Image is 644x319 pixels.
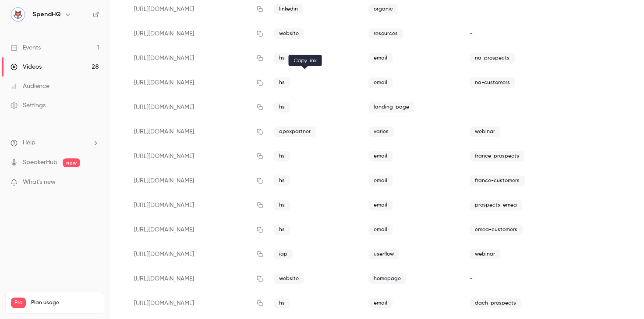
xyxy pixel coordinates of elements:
[470,249,500,259] span: webinar
[470,175,525,186] span: france-customers
[274,249,293,259] span: iap
[127,266,267,291] div: [URL][DOMAIN_NAME]
[127,21,267,46] div: [URL][DOMAIN_NAME]
[274,53,290,63] span: hs
[274,126,316,137] span: apexpartner
[127,46,267,70] div: [URL][DOMAIN_NAME]
[63,158,80,167] span: new
[23,138,35,147] span: Help
[368,28,403,39] span: resources
[470,31,473,37] span: -
[274,151,290,161] span: hs
[368,151,393,161] span: email
[31,299,99,306] span: Plan usage
[470,276,473,282] span: -
[23,158,57,167] a: SpeakerHub
[368,53,393,63] span: email
[368,224,393,235] span: email
[368,249,399,259] span: userflow
[470,200,522,210] span: prospects-emea
[274,77,290,88] span: hs
[127,242,267,266] div: [URL][DOMAIN_NAME]
[11,82,50,91] div: Audience
[368,77,393,88] span: email
[368,175,393,186] span: email
[32,10,61,19] h6: SpendHQ
[274,28,304,39] span: website
[368,126,394,137] span: varies
[470,77,515,88] span: na-customers
[127,144,267,168] div: [URL][DOMAIN_NAME]
[470,104,473,110] span: -
[127,70,267,95] div: [URL][DOMAIN_NAME]
[11,138,99,147] li: help-dropdown-opener
[274,224,290,235] span: hs
[470,151,524,161] span: france-prospects
[470,224,523,235] span: emea-customers
[274,298,290,308] span: hs
[368,298,393,308] span: email
[127,193,267,217] div: [URL][DOMAIN_NAME]
[127,217,267,242] div: [URL][DOMAIN_NAME]
[368,273,406,284] span: homepage
[368,4,398,14] span: organic
[274,200,290,210] span: hs
[127,168,267,193] div: [URL][DOMAIN_NAME]
[470,298,521,308] span: dach-prospects
[11,63,42,71] div: Videos
[11,298,26,308] span: Pro
[11,7,25,21] img: SpendHQ
[88,179,99,186] iframe: Noticeable Trigger
[23,178,56,187] span: What's new
[470,6,473,12] span: -
[274,102,290,112] span: hs
[127,119,267,144] div: [URL][DOMAIN_NAME]
[274,273,304,284] span: website
[127,95,267,119] div: [URL][DOMAIN_NAME]
[127,291,267,315] div: [URL][DOMAIN_NAME]
[11,101,46,110] div: Settings
[368,200,393,210] span: email
[470,53,515,63] span: na-prospects
[470,126,500,137] span: webinar
[11,43,41,52] div: Events
[274,4,303,14] span: linkedin
[368,102,414,112] span: landing-page
[274,175,290,186] span: hs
